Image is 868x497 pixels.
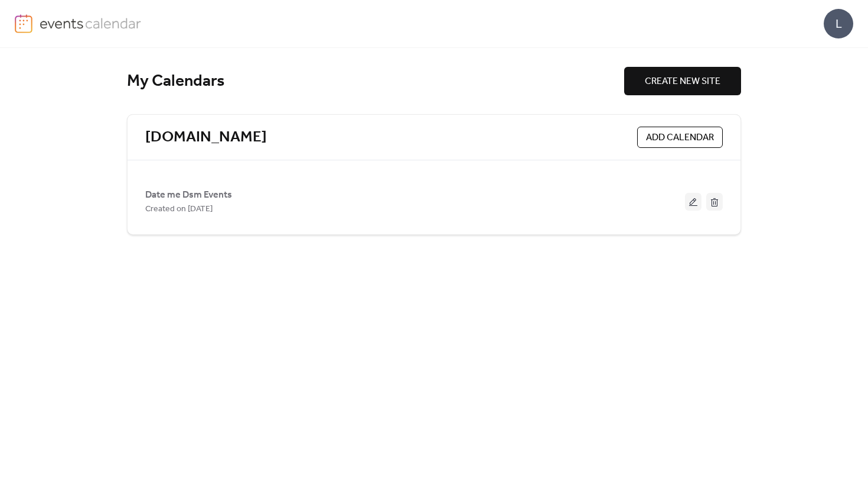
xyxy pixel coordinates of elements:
img: logo [15,14,32,33]
div: My Calendars [127,71,624,92]
span: Date me Dsm Events [145,188,232,202]
a: [DOMAIN_NAME] [145,128,267,147]
a: Date me Dsm Events [145,192,232,198]
span: CREATE NEW SITE [645,75,720,89]
span: Created on [DATE] [145,202,213,217]
div: L [824,9,853,38]
button: ADD CALENDAR [637,127,723,148]
button: CREATE NEW SITE [624,67,741,95]
span: ADD CALENDAR [646,131,714,145]
img: logo-type [40,14,142,32]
